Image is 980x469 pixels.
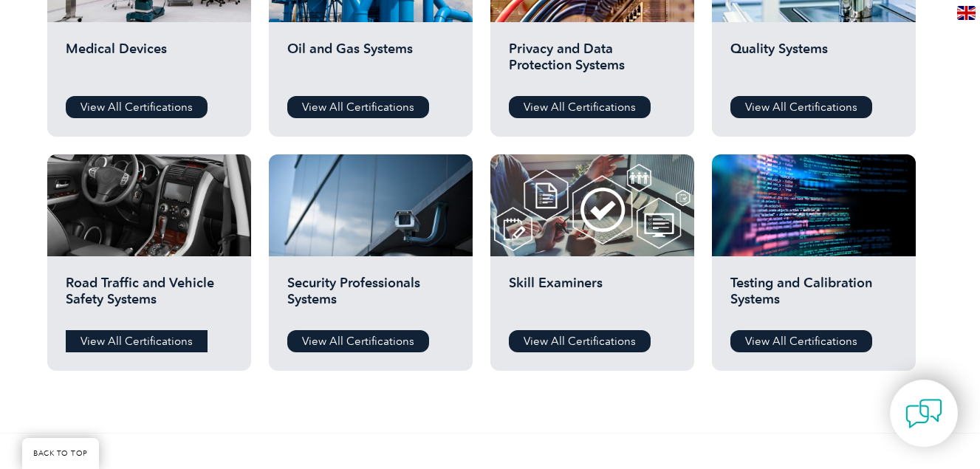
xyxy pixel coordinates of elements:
[287,330,429,352] a: View All Certifications
[730,96,872,118] a: View All Certifications
[509,330,651,352] a: View All Certifications
[509,41,676,85] h2: Privacy and Data Protection Systems
[509,275,676,319] h2: Skill Examiners
[905,395,942,432] img: contact-chat.png
[287,275,454,319] h2: Security Professionals Systems
[22,438,99,469] a: BACK TO TOP
[730,41,897,85] h2: Quality Systems
[66,330,208,352] a: View All Certifications
[730,330,872,352] a: View All Certifications
[287,96,429,118] a: View All Certifications
[509,96,651,118] a: View All Certifications
[957,6,976,20] img: en
[730,275,897,319] h2: Testing and Calibration Systems
[66,275,233,319] h2: Road Traffic and Vehicle Safety Systems
[287,41,454,85] h2: Oil and Gas Systems
[66,41,233,85] h2: Medical Devices
[66,96,208,118] a: View All Certifications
